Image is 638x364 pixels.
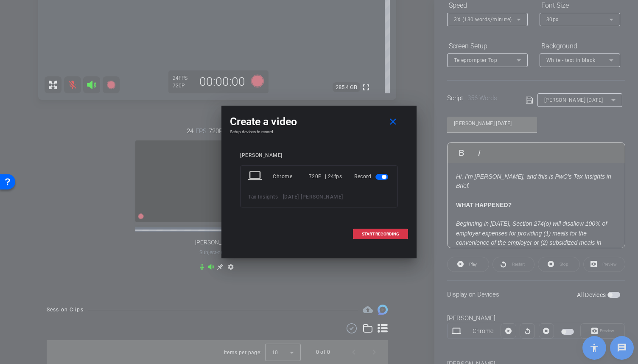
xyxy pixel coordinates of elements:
[248,169,263,184] mat-icon: laptop
[273,169,309,184] div: Chrome
[230,129,408,134] h4: Setup devices to record
[354,169,390,184] div: Record
[309,169,342,184] div: 720P | 24fps
[353,229,408,239] button: START RECORDING
[240,152,398,159] div: [PERSON_NAME]
[230,114,408,129] div: Create a video
[388,117,398,127] mat-icon: close
[362,232,399,236] span: START RECORDING
[301,194,343,200] span: [PERSON_NAME]
[248,194,299,200] span: Tax Insights - [DATE]
[299,194,301,200] span: -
